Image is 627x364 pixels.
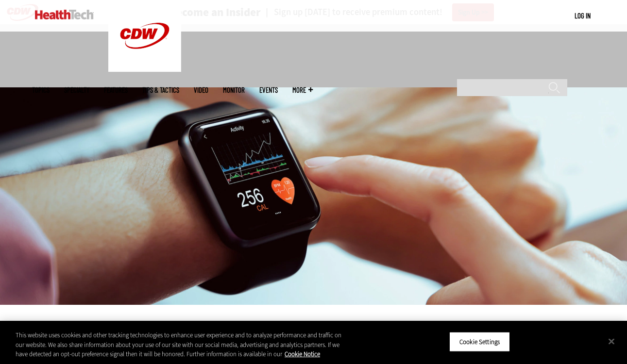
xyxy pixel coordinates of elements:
a: Log in [575,11,591,20]
span: Topics [32,86,50,94]
button: Close [601,331,622,352]
a: Video [194,86,208,94]
a: More information about your privacy [285,350,320,358]
a: Events [259,86,278,94]
a: Features [104,86,128,94]
button: Cookie Settings [449,331,510,352]
div: This website uses cookies and other tracking technologies to enhance user experience and to analy... [16,331,345,359]
a: MonITor [223,86,245,94]
a: CDW [108,64,181,74]
span: More [292,86,313,94]
div: User menu [575,11,591,21]
a: Tips & Tactics [142,86,179,94]
img: Home [35,10,94,19]
span: Specialty [64,86,89,94]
